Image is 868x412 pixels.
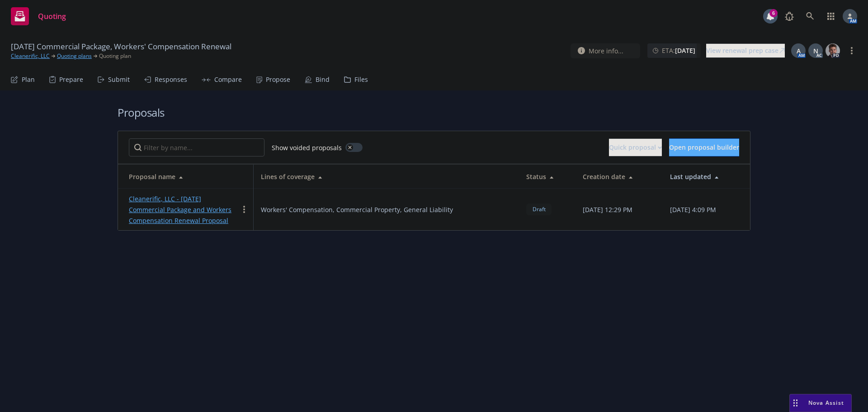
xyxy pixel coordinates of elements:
[609,138,662,156] button: Quick proposal
[261,172,512,181] div: Lines of coverage
[790,394,801,412] div: Drag to move
[670,172,743,181] div: Last updated
[589,46,623,56] span: More info...
[129,194,231,225] a: Cleanerific, LLC - [DATE] Commercial Package and Workers Compensation Renewal Proposal
[155,76,187,83] div: Responses
[822,7,840,25] a: Switch app
[706,43,785,58] a: View renewal prep case
[118,105,750,120] h1: Proposals
[826,43,840,58] img: photo
[316,76,330,83] div: Bind
[801,7,819,25] a: Search
[670,205,716,214] span: [DATE] 4:09 PM
[99,52,131,60] span: Quoting plan
[272,143,342,152] span: Show voided proposals
[797,46,801,56] span: A
[38,13,66,20] span: Quoting
[662,46,695,55] span: ETA :
[669,143,739,152] span: Open proposal builder
[526,172,568,181] div: Status
[239,204,250,215] a: more
[808,399,844,407] span: Nova Assist
[583,172,656,181] div: Creation date
[108,76,130,83] div: Submit
[789,394,852,412] button: Nova Assist
[813,46,818,56] span: N
[530,205,548,213] span: Draft
[354,76,368,83] div: Files
[266,76,290,83] div: Propose
[11,41,231,52] span: [DATE] Commercial Package, Workers' Compensation Renewal
[571,43,640,58] button: More info...
[261,205,453,214] span: Workers' Compensation, Commercial Property, General Liability
[11,52,50,60] a: Cleanerific, LLC
[675,46,695,55] strong: [DATE]
[846,45,857,56] a: more
[57,52,92,60] a: Quoting plans
[669,138,739,156] button: Open proposal builder
[769,9,778,17] div: 6
[706,44,785,57] div: View renewal prep case
[129,172,246,181] div: Proposal name
[609,139,662,156] div: Quick proposal
[129,138,264,156] input: Filter by name...
[780,7,798,25] a: Report a Bug
[22,76,35,83] div: Plan
[7,4,70,29] a: Quoting
[214,76,242,83] div: Compare
[59,76,83,83] div: Prepare
[583,205,632,214] span: [DATE] 12:29 PM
